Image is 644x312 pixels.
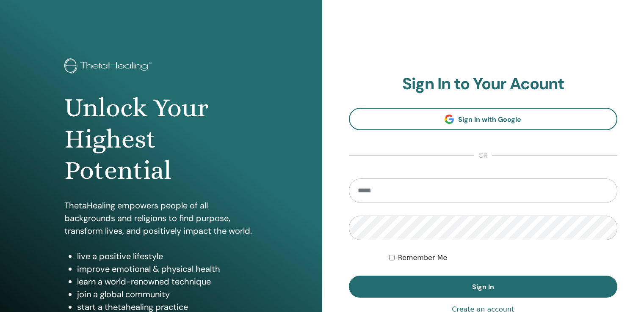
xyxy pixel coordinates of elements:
[458,115,521,124] span: Sign In with Google
[64,92,258,186] h1: Unlock Your Highest Potential
[64,199,258,237] p: ThetaHealing empowers people of all backgrounds and religions to find purpose, transform lives, a...
[474,151,492,161] span: or
[349,74,618,94] h2: Sign In to Your Acount
[349,108,618,130] a: Sign In with Google
[349,276,618,298] button: Sign In
[77,250,258,263] li: live a positive lifestyle
[77,263,258,275] li: improve emotional & physical health
[77,288,258,301] li: join a global community
[77,275,258,288] li: learn a world-renowned technique
[398,253,448,263] label: Remember Me
[472,282,494,291] span: Sign In
[389,253,617,263] div: Keep me authenticated indefinitely or until I manually logout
